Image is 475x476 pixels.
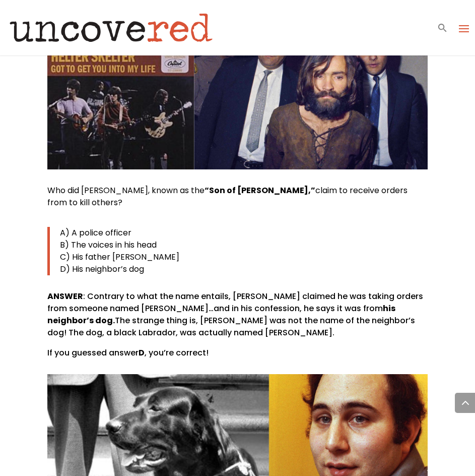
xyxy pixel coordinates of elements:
[47,290,83,302] strong: ANSWER
[60,239,157,251] span: B) The voices in his head
[47,347,427,359] p: If you guessed answer , you’re correct!
[60,263,144,275] span: D) His neighbor’s dog
[47,303,395,326] strong: his neighbor’s dog.
[60,227,131,239] span: A) A police officer
[47,185,408,208] span: Who did [PERSON_NAME], known as the claim to receive orders from to kill others?
[47,27,427,169] img: HelterSkelter
[60,251,179,263] span: C) His father [PERSON_NAME]
[205,185,315,196] strong: “Son of [PERSON_NAME],”
[139,347,145,359] strong: D
[47,290,427,347] p: : Contrary to what the name entails, [PERSON_NAME] claimed he was taking orders from someone name...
